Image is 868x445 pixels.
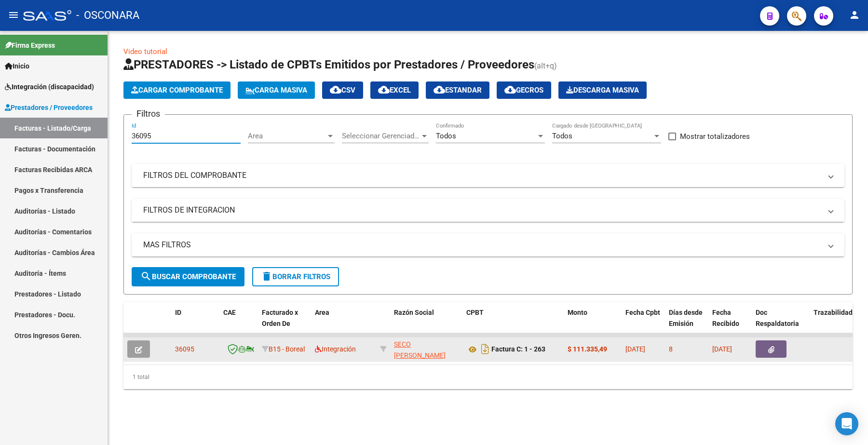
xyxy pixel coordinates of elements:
[330,86,355,94] span: CSV
[394,309,434,316] span: Razón Social
[534,61,557,70] span: (alt+q)
[849,9,860,21] mat-icon: person
[497,81,551,99] button: Gecros
[378,86,411,94] span: EXCEL
[564,302,622,345] datatable-header-cell: Monto
[330,84,341,95] mat-icon: cloud_download
[132,267,244,286] button: Buscar Comprobante
[315,309,329,316] span: Area
[223,309,236,316] span: CAE
[132,199,844,222] mat-expansion-panel-header: FILTROS DE INTEGRACION
[5,61,29,71] span: Inicio
[261,270,272,282] mat-icon: delete
[123,365,853,389] div: 1 total
[394,339,459,359] div: 20373281779
[123,81,231,99] button: Cargar Comprobante
[680,131,750,142] span: Mostrar totalizadores
[5,81,94,92] span: Integración (discapacidad)
[238,81,315,99] button: Carga Masiva
[814,309,853,316] span: Trazabilidad
[752,302,810,345] datatable-header-cell: Doc Respaldatoria
[248,132,326,140] span: Area
[245,86,307,94] span: Carga Masiva
[76,5,139,26] span: - OSCONARA
[434,86,482,94] span: Estandar
[261,272,330,281] span: Borrar Filtros
[123,58,534,71] span: PRESTADORES -> Listado de CPBTs Emitidos por Prestadores / Proveedores
[315,345,356,353] span: Integración
[378,84,390,95] mat-icon: cloud_download
[708,302,752,345] datatable-header-cell: Fecha Recibido
[175,309,181,316] span: ID
[8,9,19,21] mat-icon: menu
[171,302,219,345] datatable-header-cell: ID
[132,233,844,256] mat-expansion-panel-header: MAS FILTROS
[622,302,665,345] datatable-header-cell: Fecha Cpbt
[258,302,311,345] datatable-header-cell: Facturado x Orden De
[143,240,821,250] mat-panel-title: MAS FILTROS
[269,345,305,353] span: B15 - Boreal
[810,302,868,345] datatable-header-cell: Trazabilidad
[140,272,236,281] span: Buscar Comprobante
[625,345,645,353] span: [DATE]
[143,170,821,181] mat-panel-title: FILTROS DEL COMPROBANTE
[132,107,165,121] h3: Filtros
[322,81,363,99] button: CSV
[504,84,516,95] mat-icon: cloud_download
[123,47,167,56] a: Video tutorial
[143,205,821,216] mat-panel-title: FILTROS DE INTEGRACION
[436,132,456,140] span: Todos
[262,309,298,327] span: Facturado x Orden De
[140,270,152,282] mat-icon: search
[370,81,419,99] button: EXCEL
[625,309,660,316] span: Fecha Cpbt
[558,81,647,99] button: Descarga Masiva
[434,84,445,95] mat-icon: cloud_download
[669,309,703,327] span: Días desde Emisión
[566,86,639,94] span: Descarga Masiva
[390,302,462,345] datatable-header-cell: Razón Social
[558,81,647,99] app-download-masive: Descarga masiva de comprobantes (adjuntos)
[462,302,564,345] datatable-header-cell: CPBT
[5,40,55,51] span: Firma Express
[491,346,545,353] strong: Factura C: 1 - 263
[394,340,446,359] span: SECO [PERSON_NAME]
[175,345,194,353] span: 36095
[568,345,607,353] strong: $ 111.335,49
[712,309,739,327] span: Fecha Recibido
[712,345,732,353] span: [DATE]
[552,132,572,140] span: Todos
[426,81,489,99] button: Estandar
[756,309,799,327] span: Doc Respaldatoria
[131,86,223,94] span: Cargar Comprobante
[479,341,491,357] i: Descargar documento
[504,86,543,94] span: Gecros
[311,302,376,345] datatable-header-cell: Area
[665,302,708,345] datatable-header-cell: Días desde Emisión
[219,302,258,345] datatable-header-cell: CAE
[568,309,587,316] span: Monto
[342,132,420,140] span: Seleccionar Gerenciador
[835,412,858,435] div: Open Intercom Messenger
[466,309,484,316] span: CPBT
[5,102,93,113] span: Prestadores / Proveedores
[252,267,339,286] button: Borrar Filtros
[132,164,844,187] mat-expansion-panel-header: FILTROS DEL COMPROBANTE
[669,345,673,353] span: 8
